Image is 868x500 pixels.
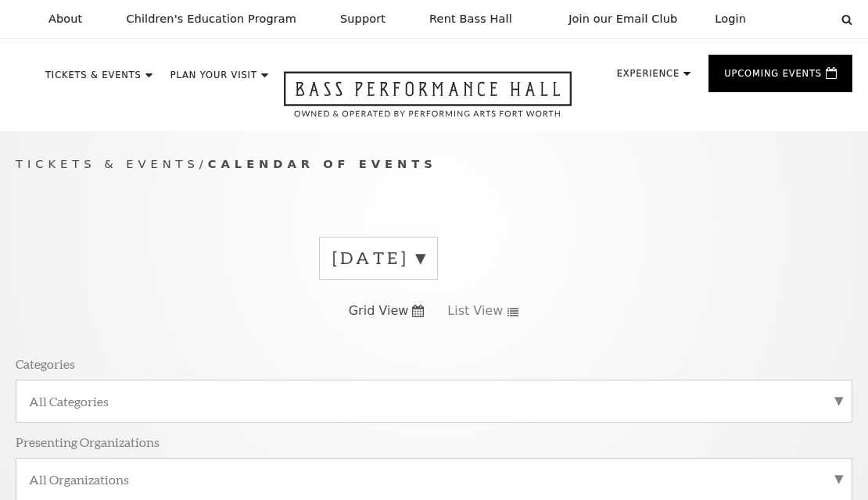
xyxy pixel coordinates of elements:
p: / [16,155,852,174]
p: Plan Your Visit [170,71,257,88]
p: About [48,12,82,26]
p: Tickets & Events [45,71,142,88]
p: Upcoming Events [724,70,822,87]
select: Select: [771,12,827,27]
span: Tickets & Events [16,157,199,170]
label: All Categories [29,393,839,409]
p: Support [340,12,386,26]
label: All Organizations [29,471,839,487]
p: Rent Bass Hall [429,12,512,26]
span: List View [447,302,503,320]
span: Calendar of Events [208,157,437,170]
p: Children's Education Program [126,12,296,26]
p: Categories [16,355,75,372]
p: Experience [617,70,680,87]
span: Grid View [349,302,409,320]
p: Presenting Organizations [16,434,160,450]
label: [DATE] [332,246,425,270]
